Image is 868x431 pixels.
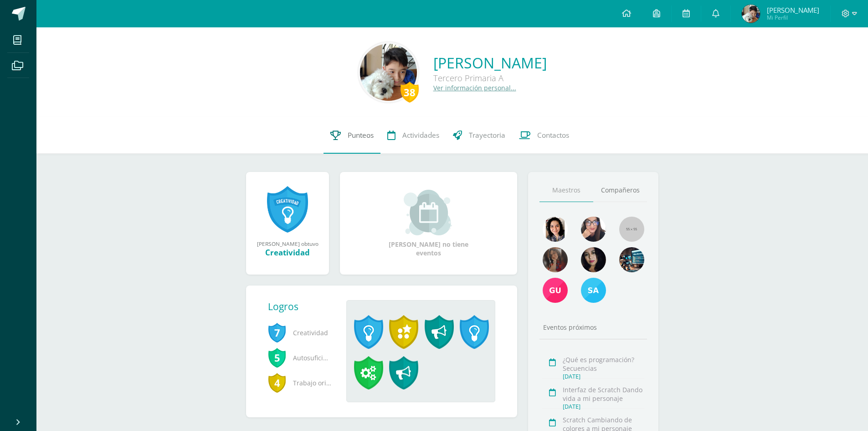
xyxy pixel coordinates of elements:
[469,130,505,140] span: Trayectoria
[563,355,644,373] div: ¿Qué es programación? Secuencias
[383,190,474,257] div: [PERSON_NAME] no tiene eventos
[268,347,286,368] span: 5
[512,117,576,154] a: Contactos
[433,53,547,73] a: [PERSON_NAME]
[268,345,332,370] span: Autosuficiencia
[563,373,644,380] div: [DATE]
[581,278,606,303] img: 603d265856b86f62f7522ea83a0d5d06.png
[324,117,380,154] a: Punteos
[268,320,332,345] span: Creatividad
[402,130,439,140] span: Actividades
[767,14,819,21] span: Mi Perfil
[537,130,569,140] span: Contactos
[543,247,568,272] img: 37fe3ee38833a6adb74bf76fd42a3bf6.png
[581,217,606,242] img: 0a3fdfb51207817dad8ea1498a86ff1c.png
[543,278,568,303] img: 4bd8e29142cdc833ced7dbcdb674fca6.png
[268,370,332,395] span: Trabajo original
[360,44,417,101] img: a3ddd9b887aaff63f70e141c5fc9e628.png
[255,247,320,258] div: Creatividad
[581,247,606,272] img: ef6349cd9309fb31c1afbf38cf026886.png
[767,5,819,15] span: [PERSON_NAME]
[543,217,568,242] img: e9c8ee63d948accc6783747252b4c3df.png
[619,217,644,242] img: 55x55
[563,385,644,403] div: Interfaz de Scratch Dando vida a mi personaje
[348,130,374,140] span: Punteos
[539,179,593,202] a: Maestros
[563,403,644,410] div: [DATE]
[742,5,760,23] img: 5fbc70edd4f854303158f6e90d183d6b.png
[255,240,320,247] div: [PERSON_NAME] obtuvo
[619,247,644,272] img: 855e41caca19997153bb2d8696b63df4.png
[268,322,286,343] span: 7
[268,372,286,393] span: 4
[380,117,446,154] a: Actividades
[433,73,547,83] div: Tercero Primaria A
[268,300,339,313] div: Logros
[446,117,512,154] a: Trayectoria
[401,82,419,103] div: 38
[539,323,647,332] div: Eventos próximos
[593,179,647,202] a: Compañeros
[404,190,453,235] img: event_small.png
[433,83,516,92] a: Ver información personal...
